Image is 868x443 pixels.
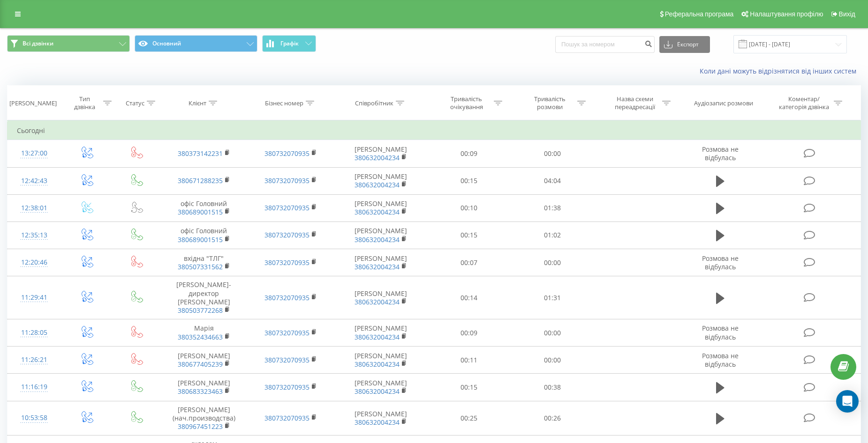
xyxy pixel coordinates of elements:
[160,276,247,319] td: [PERSON_NAME]-директор [PERSON_NAME]
[555,36,655,53] input: Пошук за номером
[17,199,51,217] div: 12:38:01
[694,99,753,107] div: Аудіозапис розмови
[17,253,51,272] div: 12:20:46
[427,347,511,374] td: 00:11
[702,254,739,271] span: Розмова не відбулась
[264,258,309,267] a: 380732070935
[427,319,511,347] td: 00:09
[280,40,299,47] span: Графік
[160,319,247,347] td: Марія
[160,194,247,221] td: офіс Головний
[264,176,309,185] a: 380732070935
[355,235,400,244] a: 380632004234
[7,35,130,52] button: Всі дзвінки
[427,221,511,249] td: 00:15
[17,144,51,162] div: 13:27:00
[334,167,427,194] td: [PERSON_NAME]
[511,401,594,436] td: 00:26
[355,262,400,271] a: 380632004234
[511,374,594,401] td: 00:38
[427,276,511,319] td: 00:14
[511,319,594,347] td: 00:00
[839,10,855,18] span: Вихід
[178,422,223,431] a: 380967451223
[334,221,427,249] td: [PERSON_NAME]
[69,95,101,111] div: Тип дзвінка
[264,293,309,302] a: 380732070935
[355,360,400,369] a: 380632004234
[441,95,491,111] div: Тривалість очікування
[17,226,51,244] div: 12:35:13
[334,401,427,436] td: [PERSON_NAME]
[334,194,427,221] td: [PERSON_NAME]
[264,413,309,422] a: 380732070935
[511,347,594,374] td: 00:00
[702,145,739,162] span: Розмова не відбулась
[427,249,511,276] td: 00:07
[189,99,206,107] div: Клієнт
[264,355,309,364] a: 380732070935
[355,332,400,341] a: 380632004234
[178,332,223,341] a: 380352434663
[355,387,400,396] a: 380632004234
[427,401,511,436] td: 00:25
[702,351,739,369] span: Розмова не відбулась
[264,149,309,158] a: 380732070935
[9,99,57,107] div: [PERSON_NAME]
[525,95,575,111] div: Тривалість розмови
[264,230,309,239] a: 380732070935
[160,221,247,249] td: офіс Головний
[334,276,427,319] td: [PERSON_NAME]
[17,288,51,307] div: 11:29:41
[17,351,51,369] div: 11:26:21
[160,374,247,401] td: [PERSON_NAME]
[702,324,739,341] span: Розмова не відбулась
[264,203,309,212] a: 380732070935
[160,347,247,374] td: [PERSON_NAME]
[334,347,427,374] td: [PERSON_NAME]
[334,374,427,401] td: [PERSON_NAME]
[355,180,400,189] a: 380632004234
[17,172,51,190] div: 12:42:43
[178,149,223,158] a: 380373142231
[511,194,594,221] td: 01:38
[178,235,223,244] a: 380689001515
[178,207,223,216] a: 380689001515
[160,401,247,436] td: [PERSON_NAME] (нач.производства)
[777,95,831,111] div: Коментар/категорія дзвінка
[610,95,660,111] div: Назва схеми переадресації
[17,409,51,427] div: 10:53:58
[659,36,710,53] button: Експорт
[355,99,393,107] div: Співробітник
[665,10,734,18] span: Реферальна програма
[427,167,511,194] td: 00:15
[178,176,223,185] a: 380671288235
[265,99,303,107] div: Бізнес номер
[427,194,511,221] td: 00:10
[262,35,316,52] button: Графік
[178,360,223,369] a: 380677405239
[17,378,51,396] div: 11:16:19
[264,328,309,337] a: 380732070935
[700,66,861,75] a: Коли дані можуть відрізнятися вiд інших систем
[178,262,223,271] a: 380507331562
[355,207,400,216] a: 380632004234
[334,140,427,167] td: [PERSON_NAME]
[427,140,511,167] td: 00:09
[511,221,594,249] td: 01:02
[126,99,144,107] div: Статус
[511,276,594,319] td: 01:31
[17,324,51,342] div: 11:28:05
[178,306,223,315] a: 380503772268
[511,140,594,167] td: 00:00
[355,418,400,427] a: 380632004234
[750,10,823,18] span: Налаштування профілю
[178,387,223,396] a: 380683323463
[427,374,511,401] td: 00:15
[135,35,257,52] button: Основний
[23,40,53,47] span: Всі дзвінки
[334,319,427,347] td: [PERSON_NAME]
[160,249,247,276] td: вхідна "ТЛГ"
[334,249,427,276] td: [PERSON_NAME]
[511,249,594,276] td: 00:00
